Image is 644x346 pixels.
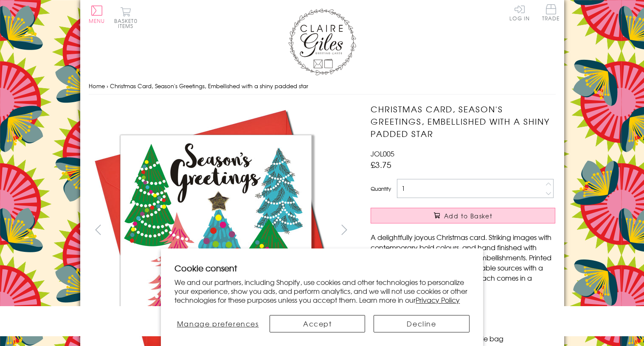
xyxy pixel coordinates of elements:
span: 0 items [118,17,138,30]
h2: Cookie consent [174,262,470,274]
h1: Christmas Card, Season's Greetings, Embellished with a shiny padded star [371,103,555,140]
button: next [335,220,354,239]
span: Menu [89,17,105,25]
a: Home [89,82,105,90]
p: A delightfully joyous Christmas card. Striking images with contemporary bold colours, and hand fi... [371,232,555,293]
span: Trade [542,4,560,21]
img: Claire Giles Greetings Cards [288,8,356,75]
a: Privacy Policy [416,295,460,305]
a: Trade [542,4,560,22]
span: Christmas Card, Season's Greetings, Embellished with a shiny padded star [110,82,308,90]
span: › [107,82,108,90]
button: Menu [89,6,105,23]
button: Decline [374,315,469,332]
span: Manage preferences [177,318,259,329]
button: Add to Basket [371,208,555,223]
span: JOL005 [371,148,394,159]
span: Add to Basket [444,212,492,220]
button: Accept [270,315,365,332]
p: We and our partners, including Shopify, use cookies and other technologies to personalize your ex... [174,278,470,304]
nav: breadcrumbs [89,78,556,95]
button: Basket0 items [114,7,138,28]
span: £3.75 [371,159,391,170]
a: Log In [509,4,530,21]
button: Manage preferences [174,315,261,332]
button: prev [89,220,108,239]
label: Quantity [371,185,391,193]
